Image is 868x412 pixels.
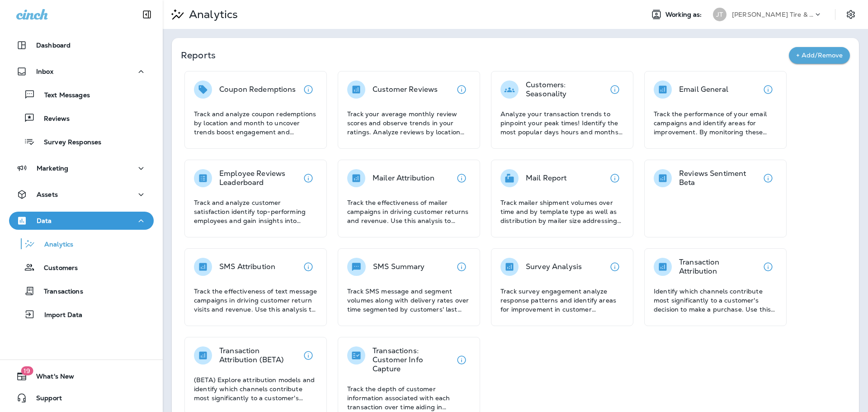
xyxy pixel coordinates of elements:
[759,258,777,276] button: View details
[9,36,154,54] button: Dashboard
[194,109,317,137] p: Track and analyze coupon redemptions by location and month to uncover trends boost engagement and...
[9,185,154,204] button: Assets
[134,5,160,24] button: Collapse Sidebar
[194,375,317,403] p: (BETA) Explore attribution models and identify which channels contribute most significantly to a ...
[732,11,813,18] p: [PERSON_NAME] Tire & Auto
[21,366,33,375] span: 19
[35,311,83,320] p: Import Data
[654,287,777,314] p: Identify which channels contribute most significantly to a customer's decision to make a purchase...
[9,159,154,177] button: Marketing
[347,109,471,137] p: Track your average monthly review scores and observe trends in your ratings. Analyze reviews by l...
[373,262,425,271] p: SMS Summary
[9,258,154,277] button: Customers
[347,384,471,412] p: Track the depth of customer information associated with each transaction over time aiding in asse...
[654,109,777,137] p: Track the performance of your email campaigns and identify areas for improvement. By monitoring t...
[500,287,624,314] p: Track survey engagement analyze response patterns and identify areas for improvement in customer ...
[665,11,704,19] span: Working as:
[373,174,435,183] p: Mailer Attribution
[219,262,275,271] p: SMS Attribution
[453,351,471,369] button: View details
[526,81,606,99] p: Customers: Seasonality
[185,8,238,21] p: Analytics
[9,234,154,253] button: Analytics
[453,169,471,187] button: View details
[299,258,317,276] button: View details
[679,85,728,94] p: Email General
[181,49,789,62] p: Reports
[9,109,154,128] button: Reviews
[679,258,759,276] p: Transaction Attribution
[219,346,299,365] p: Transaction Attribution (BETA)
[606,258,624,276] button: View details
[37,191,58,198] p: Assets
[453,258,471,276] button: View details
[347,198,471,225] p: Track the effectiveness of mailer campaigns in driving customer returns and revenue. Use this ana...
[679,169,759,187] p: Reviews Sentiment Beta
[843,6,859,23] button: Settings
[526,262,582,271] p: Survey Analysis
[219,85,296,94] p: Coupon Redemptions
[453,81,471,99] button: View details
[9,85,154,104] button: Text Messages
[35,91,90,100] p: Text Messages
[35,115,70,123] p: Reviews
[27,394,62,405] span: Support
[35,288,83,296] p: Transactions
[37,217,52,224] p: Data
[759,169,777,187] button: View details
[36,42,71,49] p: Dashboard
[606,81,624,99] button: View details
[194,198,317,225] p: Track and analyze customer satisfaction identify top-performing employees and gain insights into ...
[500,109,624,137] p: Analyze your transaction trends to pinpoint your peak times! Identify the most popular days hours...
[9,62,154,81] button: Inbox
[347,287,471,314] p: Track SMS message and segment volumes along with delivery rates over time segmented by customers'...
[606,169,624,187] button: View details
[789,47,850,64] button: + Add/Remove
[9,281,154,300] button: Transactions
[713,8,726,21] div: JT
[194,287,317,314] p: Track the effectiveness of text message campaigns in driving customer return visits and revenue. ...
[35,138,101,147] p: Survey Responses
[500,198,624,225] p: Track mailer shipment volumes over time and by template type as well as distribution by mailer si...
[9,132,154,151] button: Survey Responses
[299,169,317,187] button: View details
[219,169,299,187] p: Employee Reviews Leaderboard
[9,389,154,407] button: Support
[9,212,154,230] button: Data
[9,305,154,324] button: Import Data
[9,367,154,385] button: 19What's New
[526,174,567,183] p: Mail Report
[35,241,73,249] p: Analytics
[299,81,317,99] button: View details
[27,373,74,384] span: What's New
[759,81,777,99] button: View details
[37,165,68,172] p: Marketing
[373,85,438,94] p: Customer Reviews
[35,264,78,273] p: Customers
[373,346,453,374] p: Transactions: Customer Info Capture
[299,346,317,365] button: View details
[36,68,53,75] p: Inbox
